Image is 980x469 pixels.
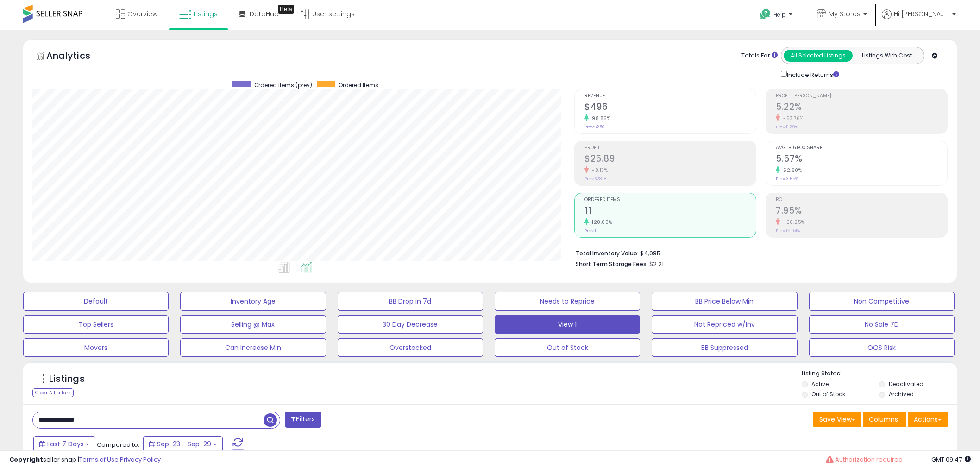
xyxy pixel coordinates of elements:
[780,219,805,226] small: -58.25%
[23,292,169,311] button: Default
[285,412,321,428] button: Filters
[97,440,139,449] span: Compared to:
[753,1,802,30] a: Help
[194,9,218,19] span: Listings
[741,51,778,60] div: Totals For
[780,167,802,174] small: 52.60%
[127,9,157,19] span: Overview
[584,176,606,182] small: Prev: $28.18
[339,81,378,89] span: Ordered Items
[931,455,971,464] span: 2025-10-8 09:47 GMT
[589,115,610,122] small: 98.85%
[584,101,756,114] h2: $496
[278,5,294,14] div: Tooltip anchor
[157,439,211,449] span: Sep-23 - Sep-29
[652,292,797,311] button: BB Price Below Min
[180,292,326,311] button: Inventory Age
[773,11,786,19] span: Help
[776,228,800,234] small: Prev: 19.04%
[869,415,898,424] span: Columns
[652,338,797,357] button: BB Suppressed
[809,315,955,334] button: No Sale 7D
[495,292,640,311] button: Needs to Reprice
[9,455,43,464] strong: Copyright
[882,9,956,30] a: Hi [PERSON_NAME]
[584,205,756,218] h2: 11
[9,456,161,464] div: seller snap | |
[776,101,947,114] h2: 5.22%
[495,315,640,334] button: View 1
[180,315,326,334] button: Selling @ Max
[776,205,947,218] h2: 7.95%
[32,388,74,397] div: Clear All Filters
[46,49,108,64] h5: Analytics
[180,338,326,357] button: Can Increase Min
[889,390,914,398] label: Archived
[776,176,798,182] small: Prev: 3.65%
[852,50,921,62] button: Listings With Cost
[811,390,845,398] label: Out of Stock
[120,455,161,464] a: Privacy Policy
[889,380,923,388] label: Deactivated
[33,436,95,452] button: Last 7 Days
[809,292,955,311] button: Non Competitive
[584,94,756,99] span: Revenue
[584,197,756,203] span: Ordered Items
[863,412,906,427] button: Columns
[49,373,85,386] h5: Listings
[780,115,804,122] small: -53.76%
[576,249,639,257] b: Total Inventory Value:
[584,146,756,151] span: Profit
[576,247,941,258] li: $4,085
[495,338,640,357] button: Out of Stock
[576,260,648,268] b: Short Term Storage Fees:
[802,369,957,378] p: Listing States:
[649,260,664,268] span: $2.21
[250,9,279,19] span: DataHub
[760,8,771,20] i: Get Help
[254,81,312,89] span: Ordered Items (prev)
[776,197,947,203] span: ROI
[652,315,797,334] button: Not Repriced w/Inv
[776,124,798,130] small: Prev: 11.29%
[47,439,84,449] span: Last 7 Days
[23,315,169,334] button: Top Sellers
[908,412,948,427] button: Actions
[584,153,756,166] h2: $25.89
[776,94,947,99] span: Profit [PERSON_NAME]
[338,338,483,357] button: Overstocked
[584,228,597,234] small: Prev: 5
[589,219,612,226] small: 120.00%
[784,50,853,62] button: All Selected Listings
[811,380,829,388] label: Active
[23,338,169,357] button: Movers
[809,338,955,357] button: OOS Risk
[776,146,947,151] span: Avg. Buybox Share
[338,315,483,334] button: 30 Day Decrease
[774,69,850,80] div: Include Returns
[894,9,949,19] span: Hi [PERSON_NAME]
[589,167,608,174] small: -8.13%
[813,412,861,427] button: Save View
[79,455,119,464] a: Terms of Use
[143,436,223,452] button: Sep-23 - Sep-29
[584,124,605,130] small: Prev: $250
[338,292,483,311] button: BB Drop in 7d
[829,9,861,19] span: My Stores
[776,153,947,166] h2: 5.57%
